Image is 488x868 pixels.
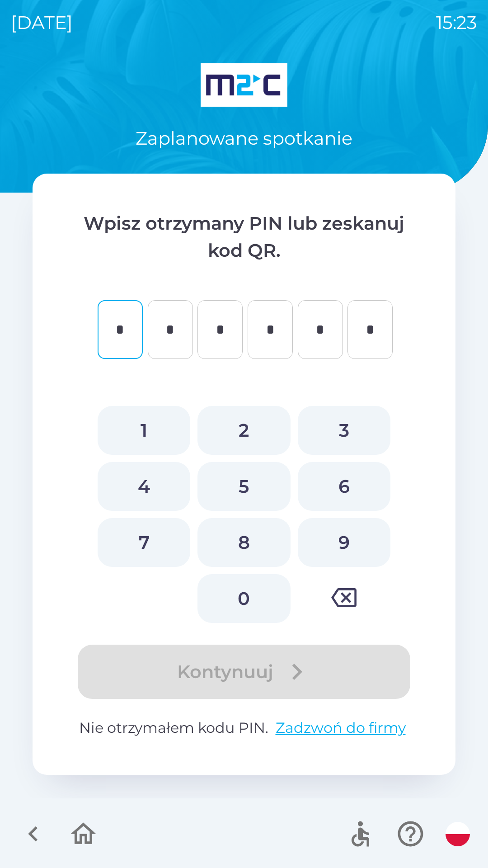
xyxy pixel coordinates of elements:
button: 4 [98,462,190,511]
button: 8 [197,518,290,567]
p: [DATE] [11,9,73,36]
img: pl flag [446,822,470,846]
button: 1 [98,406,190,455]
button: Zadzwoń do firmy [272,717,409,739]
button: 7 [98,518,190,567]
img: Logo [33,63,455,107]
button: 9 [298,518,390,567]
button: 2 [197,406,290,455]
p: Nie otrzymałem kodu PIN. [69,717,419,739]
button: 0 [197,574,290,623]
button: 5 [197,462,290,511]
button: 3 [298,406,390,455]
button: 6 [298,462,390,511]
p: Zaplanowane spotkanie [136,125,352,152]
p: 15:23 [436,9,477,36]
p: Wpisz otrzymany PIN lub zeskanuj kod QR. [69,210,419,264]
